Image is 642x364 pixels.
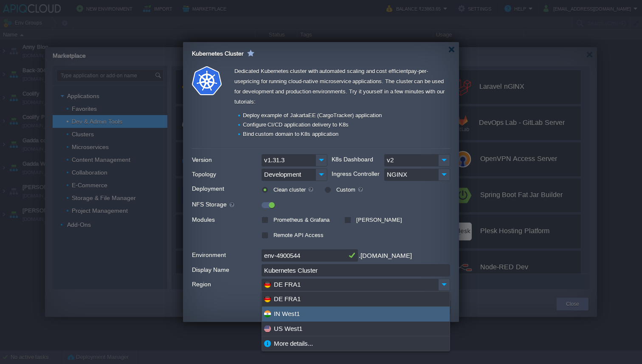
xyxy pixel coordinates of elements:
[192,183,261,195] label: Deployment
[271,217,329,223] label: Prometheus & Grafana
[192,249,261,261] label: Environment
[192,154,261,166] label: Version
[262,307,450,322] div: IN West1
[192,169,261,180] label: Topology
[359,249,412,262] div: .[DOMAIN_NAME]
[344,217,402,232] label: [PERSON_NAME] Tracing Tools
[234,68,428,85] a: pay-per-use
[192,279,261,290] label: Region
[271,232,324,238] label: Remote API Access
[243,121,349,128] a: Configure CI/CD application delivery to K8s
[192,264,261,276] label: Display Name
[243,112,382,119] a: Deploy example of JakartaEE (CargoTracker) application
[332,169,380,178] div: Ingress Controller
[271,186,314,193] label: Clean cluster
[334,186,364,193] label: Custom
[192,199,261,210] label: NFS Storage
[262,322,450,336] div: US West1
[243,131,338,137] a: Bind custom domain to K8s application
[262,336,450,351] div: More details...
[192,50,244,57] span: Kubernetes Cluster
[192,214,261,226] label: Modules
[332,154,380,164] div: K8s Dashboard
[234,66,448,107] p: Dedicated Kubernetes cluster with automated scaling and cost efficient pricing for running cloud-...
[192,66,222,95] img: k8s-logo.png
[262,292,450,307] div: DE FRA1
